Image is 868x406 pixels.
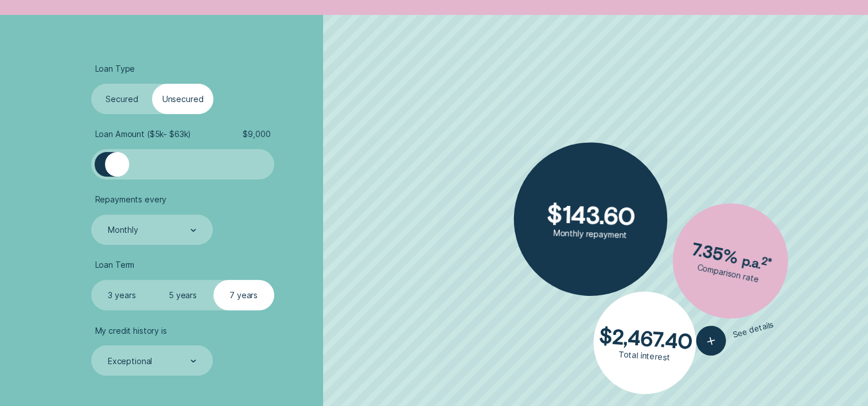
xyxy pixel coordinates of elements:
[732,319,775,340] span: See details
[95,194,167,205] span: Repayments every
[152,280,213,310] label: 5 years
[108,356,152,366] div: Exceptional
[152,84,213,114] label: Unsecured
[108,225,138,236] div: Monthly
[95,326,167,336] span: My credit history is
[95,129,192,139] span: Loan Amount ( $5k - $63k )
[213,280,274,310] label: 7 years
[91,84,152,114] label: Secured
[693,310,777,360] button: See details
[95,64,135,74] span: Loan Type
[95,260,135,270] span: Loan Term
[243,129,270,139] span: $ 9,000
[91,280,152,310] label: 3 years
